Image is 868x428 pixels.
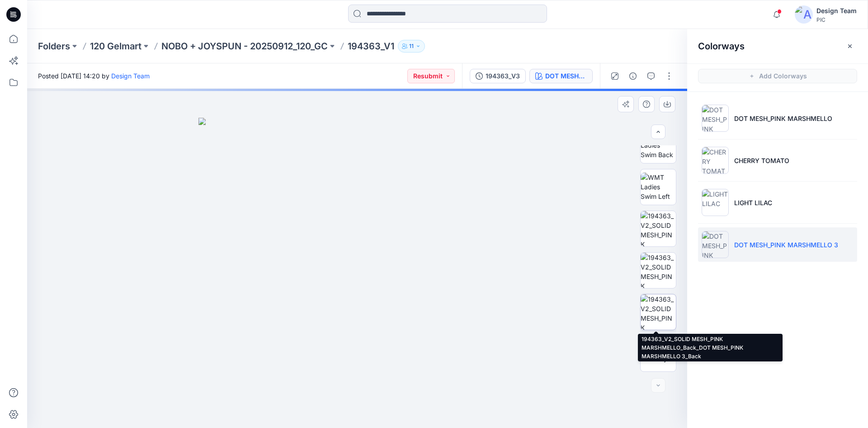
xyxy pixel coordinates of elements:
div: 194363_V3 [486,71,520,81]
a: Folders [38,40,70,53]
p: DOT MESH_PINK MARSHMELLO [734,114,832,123]
img: 194363_V2_SOLID MESH_PINK MARSHMELLO_Back_DOT MESH_PINK MARSHMELLO 3_Back [641,294,676,330]
p: DOT MESH_PINK MARSHMELLO 3 [734,240,838,250]
p: LIGHT LILAC [734,198,772,207]
button: DOT MESH_PINK MARSHMELLO 3 [529,69,593,83]
img: DOT MESH_PINK MARSHMELLO [702,105,729,132]
a: NOBO + JOYSPUN - 20250912_120_GC [161,40,328,53]
button: 11 [398,40,425,53]
div: DOT MESH_PINK MARSHMELLO 3 [545,71,587,81]
div: Design Team [816,5,857,16]
img: 194363_V2_SOLID MESH_PINK MARSHMELLO_Back_DOT MESH_PINK MARSHMELLO 3_Left [641,253,676,288]
img: LIGHT LILAC [702,189,729,216]
button: 194363_V3 [470,69,526,83]
p: CHERRY TOMATO [734,156,789,165]
a: Design Team [111,72,150,80]
img: WMT Ladies Swim Left [641,173,676,201]
img: WMT Ladies Swim Back [641,131,676,159]
h2: Colorways [698,41,745,52]
p: 11 [409,41,414,51]
div: PIC [816,16,857,23]
img: CHERRY TOMATO [702,147,729,174]
button: Details [626,69,640,83]
p: 194363_V1 [348,40,394,53]
img: All colorways [641,344,676,363]
span: Posted [DATE] 14:20 by [38,71,150,81]
img: avatar [795,5,813,24]
img: DOT MESH_PINK MARSHMELLO 3 [702,231,729,258]
a: 120 Gelmart [90,40,142,53]
img: 194363_V2_SOLID MESH_PINK MARSHMELLO_Back_DOT MESH_PINK MARSHMELLO 3_Front [641,211,676,246]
